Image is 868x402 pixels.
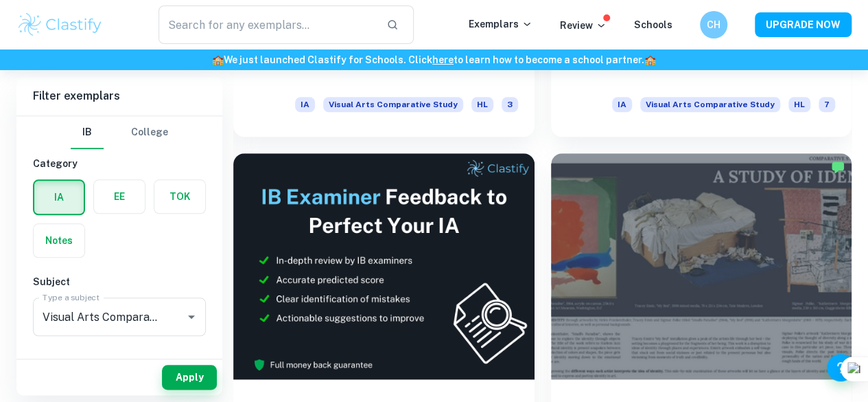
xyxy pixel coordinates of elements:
span: 3 [502,97,518,112]
button: IB [71,116,104,149]
h6: Category [33,156,206,171]
button: College [131,116,168,149]
span: 🏫 [212,54,224,65]
button: Open [182,307,201,326]
div: Filter type choice [71,116,168,149]
img: Thumbnail [233,153,535,379]
button: UPGRADE NOW [755,12,852,37]
h6: CH [706,17,722,32]
span: Visual Arts Comparative Study [640,97,780,112]
button: Help and Feedback [827,354,854,381]
img: Clastify logo [16,11,104,38]
h6: Filter exemplars [16,77,222,115]
input: Search for any exemplars... [159,5,375,44]
span: Visual Arts Comparative Study [323,97,463,112]
span: HL [788,97,810,112]
button: IA [34,181,84,214]
span: HL [471,97,493,112]
button: Notes [34,224,84,257]
button: TOK [154,180,205,213]
span: IA [295,97,315,112]
span: IA [612,97,632,112]
a: Schools [634,19,672,30]
a: here [432,54,454,65]
h6: Subject [33,274,206,289]
button: Apply [162,365,217,390]
button: CH [700,11,727,38]
span: 🏫 [644,54,656,65]
p: Review [560,18,607,33]
img: Marked [831,160,845,174]
span: 7 [819,97,835,112]
h6: We just launched Clastify for Schools. Click to learn how to become a school partner. [3,52,865,67]
button: EE [94,180,145,213]
p: Exemplars [469,16,532,32]
label: Type a subject [43,291,99,303]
